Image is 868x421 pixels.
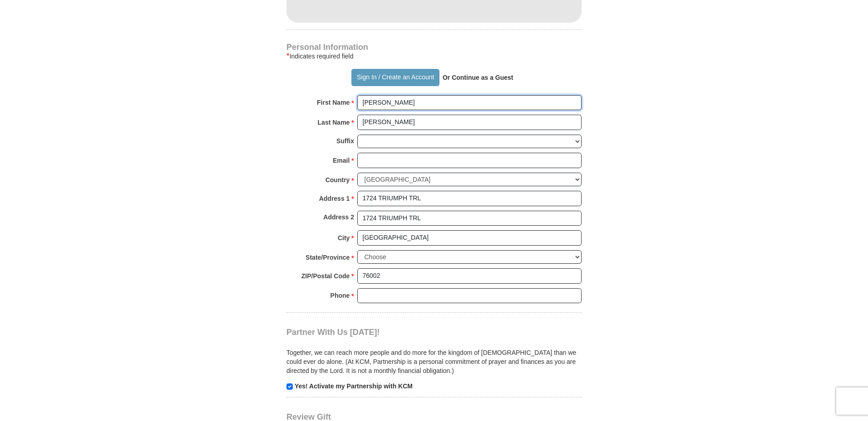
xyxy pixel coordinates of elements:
strong: ZIP/Postal Code [301,270,350,282]
p: Together, we can reach more people and do more for the kingdom of [DEMOGRAPHIC_DATA] than we coul... [286,348,582,375]
strong: Yes! Activate my Partnership with KCM [295,382,413,390]
strong: Suffix [336,135,354,147]
h4: Personal Information [286,44,582,51]
strong: State/Province [306,251,350,264]
button: Sign In / Create an Account [351,69,439,86]
strong: Phone [330,289,350,302]
strong: First Name [317,96,350,109]
strong: Address 1 [319,192,350,205]
span: Partner With Us [DATE]! [286,328,380,337]
strong: Or Continue as a Guest [443,74,513,81]
div: Indicates required field [286,51,582,62]
strong: Email [333,154,350,167]
strong: Country [325,174,350,186]
strong: City [338,232,350,244]
strong: Address 2 [323,211,354,223]
strong: Last Name [318,116,350,129]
